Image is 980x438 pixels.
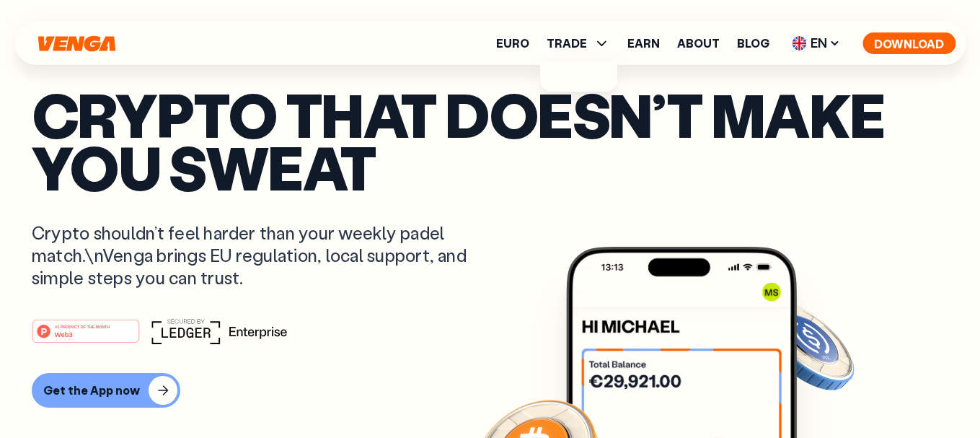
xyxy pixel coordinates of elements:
span: TRADE [547,38,587,49]
p: Crypto shouldn’t feel harder than your weekly padel match.\nVenga brings EU regulation, local sup... [32,222,487,289]
a: Earn [627,38,660,49]
button: Download [862,32,955,54]
tspan: Web3 [55,330,73,338]
span: TRADE [547,35,610,52]
svg: Home [36,35,117,52]
p: Crypto that doesn’t make you sweat [32,88,948,193]
tspan: #1 PRODUCT OF THE MONTH [55,324,110,328]
img: USDC coin [754,294,857,398]
a: #1 PRODUCT OF THE MONTHWeb3 [32,328,140,346]
button: Get the App now [32,373,180,408]
a: Blog [737,38,769,49]
div: Get the App now [43,383,140,398]
a: Get the App now [32,373,948,408]
span: EN [787,32,845,55]
img: flag-uk [792,36,806,51]
a: About [677,38,720,49]
a: Euro [496,38,529,49]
